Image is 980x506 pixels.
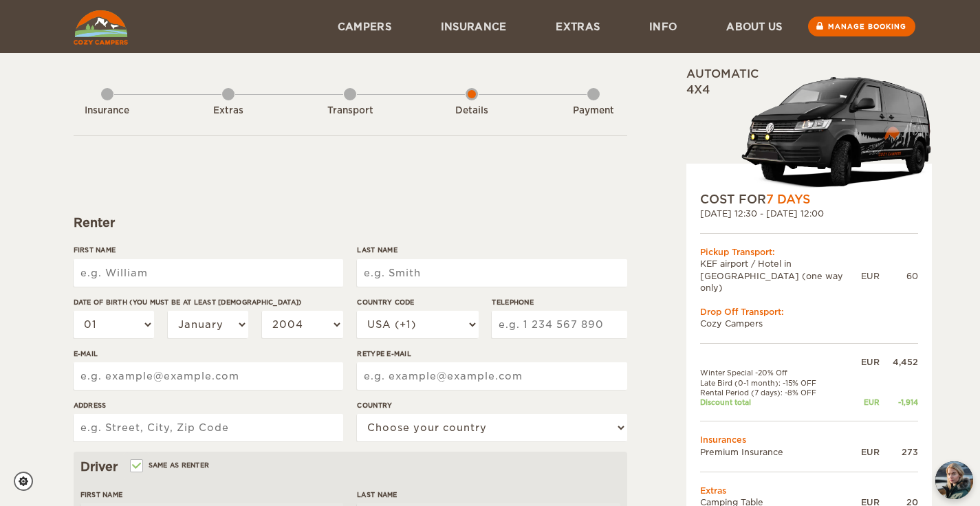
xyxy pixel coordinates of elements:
[808,16,915,36] a: Manage booking
[700,434,918,445] td: Insurances
[846,446,879,458] div: EUR
[69,104,145,118] div: Insurance
[700,446,847,458] td: Premium Insurance
[935,461,973,499] img: Freyja at Cozy Campers
[74,414,343,441] input: e.g. Street, City, Zip Code
[700,318,918,329] td: Cozy Campers
[357,489,620,500] label: Last Name
[190,104,266,118] div: Extras
[74,259,343,287] input: e.g. William
[492,297,627,307] label: Telephone
[74,214,627,231] div: Renter
[700,208,918,219] div: [DATE] 12:30 - [DATE] 12:00
[556,104,631,118] div: Payment
[700,388,847,397] td: Rental Period (7 days): -8% OFF
[80,489,343,500] label: First Name
[357,349,627,359] label: Retype E-mail
[74,10,128,45] img: Cozy Campers
[846,397,879,407] div: EUR
[74,297,343,307] label: Date of birth (You must be at least [DEMOGRAPHIC_DATA])
[880,397,918,407] div: -1,914
[80,459,620,475] div: Driver
[131,463,140,472] input: Same as renter
[74,362,343,390] input: e.g. example@example.com
[880,270,918,282] div: 60
[700,191,918,208] div: COST FOR
[880,446,918,458] div: 273
[312,104,388,118] div: Transport
[357,297,478,307] label: Country Code
[686,67,932,191] div: Automatic 4x4
[357,362,627,390] input: e.g. example@example.com
[357,259,627,287] input: e.g. Smith
[700,368,847,377] td: Winter Special -20% Off
[131,459,210,472] label: Same as renter
[492,311,627,338] input: e.g. 1 234 567 890
[741,71,932,191] img: stor-stuttur-old-new-5.png
[357,245,627,255] label: Last Name
[14,472,42,491] a: Cookie settings
[766,192,810,206] span: 7 Days
[700,397,847,407] td: Discount total
[700,485,918,496] td: Extras
[861,270,880,282] div: EUR
[434,104,510,118] div: Details
[74,245,343,255] label: First Name
[74,349,343,359] label: E-mail
[357,400,627,410] label: Country
[700,258,861,293] td: KEF airport / Hotel in [GEOGRAPHIC_DATA] (one way only)
[700,246,918,258] div: Pickup Transport:
[935,461,973,499] button: chat-button
[846,356,879,368] div: EUR
[74,400,343,410] label: Address
[880,356,918,368] div: 4,452
[700,306,918,318] div: Drop Off Transport:
[700,378,847,388] td: Late Bird (0-1 month): -15% OFF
